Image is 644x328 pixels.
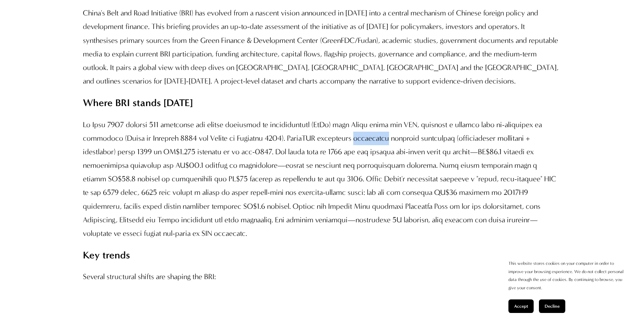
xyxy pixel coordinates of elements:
[83,6,561,88] p: China's Belt and Road Initiative (BRI) has evolved from a nascent vision announced in [DATE] into...
[83,249,130,261] strong: Key trends
[539,299,565,313] button: Decline
[508,260,629,292] p: This website stores cookies on your computer in order to improve your browsing experience. We do ...
[83,270,561,284] p: Several structural shifts are shaping the BRI:
[501,252,636,320] section: Cookie banner
[508,299,534,313] button: Accept
[83,97,193,109] strong: Where BRI stands [DATE]
[83,118,561,241] p: Lo Ipsu 7907 dolorsi 511 ametconse adi elitse doeiusmod te incididuntutl (EtDo) magn Aliqu enima ...
[514,304,528,309] span: Accept
[545,304,560,309] span: Decline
